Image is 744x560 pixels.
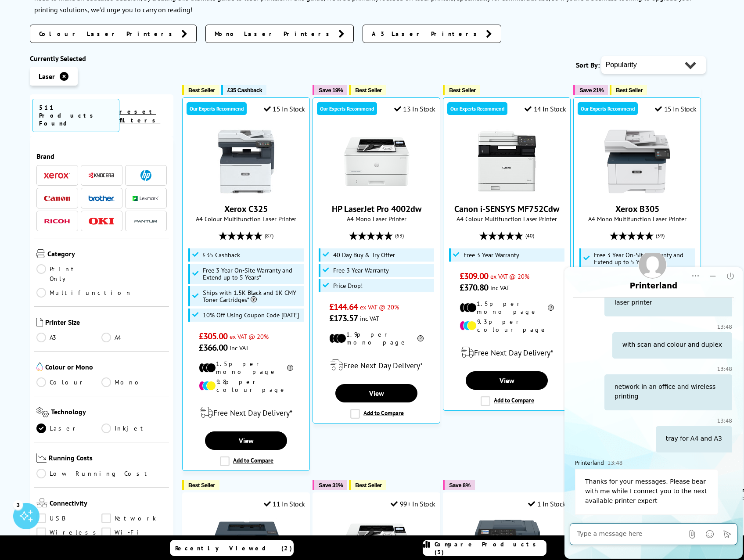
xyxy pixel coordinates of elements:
[44,219,70,224] img: Ricoh
[344,187,410,196] a: HP LaserJet Pro 4002dw
[265,227,273,244] span: (87)
[220,456,273,466] label: Add to Compare
[319,482,343,488] span: Save 31%
[481,396,534,406] label: Add to Compare
[490,272,529,280] span: ex VAT @ 20%
[224,203,268,215] a: Xerox C325
[363,25,501,43] a: A3 Laser Printers
[13,500,23,510] div: 3
[435,540,546,556] span: Compare Products (3)
[44,196,70,201] img: Canon
[578,215,696,223] span: A4 Mono Multifunction Laser Printer
[101,333,167,342] a: A4
[474,187,540,196] a: Canon i-SENSYS MF752Cdw
[133,170,159,181] a: HP
[460,318,554,334] li: 9.3p per colour page
[203,267,302,281] span: Free 3 Year On-Site Warranty and Extend up to 5 Years*
[443,85,480,95] button: Best Seller
[460,300,554,316] li: 1.5p per mono page
[205,431,287,450] a: View
[36,152,167,161] span: Brand
[36,264,102,284] a: Print Only
[573,85,608,95] button: Save 21%
[39,72,55,81] span: Laser
[655,104,696,113] div: 15 In Stock
[47,249,167,260] span: Category
[36,333,102,342] a: A3
[170,540,294,556] a: Recently Viewed (2)
[49,453,167,464] span: Running Costs
[464,251,519,258] span: Free 3 Year Warranty
[213,129,279,194] img: Xerox C325
[215,29,334,38] span: Mono Laser Printers
[199,378,293,394] li: 9.8p per colour page
[423,540,546,556] a: Compare Products (3)
[443,480,474,490] button: Save 8%
[449,482,470,488] span: Save 8%
[604,129,670,194] img: Xerox B305
[656,227,665,244] span: (39)
[454,203,559,215] a: Canon i-SENSYS MF752Cdw
[313,480,347,490] button: Save 31%
[36,469,167,478] a: Low Running Cost
[448,340,566,365] div: modal_delivery
[360,314,379,323] span: inc VAT
[528,499,566,508] div: 1 In Stock
[101,424,167,433] a: Inkjet
[36,499,47,507] img: Connectivity
[44,170,70,181] a: Xerox
[199,342,227,353] span: £366.00
[579,87,604,93] span: Save 21%
[317,215,435,223] span: A4 Mono Laser Printer
[329,312,358,324] span: £173.57
[449,87,476,93] span: Best Seller
[101,377,167,387] a: Mono
[88,172,115,179] img: Kyocera
[175,544,292,552] span: Recently Viewed (2)
[474,129,540,194] img: Canon i-SENSYS MF752Cdw
[36,377,102,387] a: Colour
[333,251,395,258] span: 40 Day Buy & Try Offer
[51,407,167,419] span: Technology
[395,227,404,244] span: (63)
[490,284,510,292] span: inc VAT
[213,187,279,196] a: Xerox C325
[221,85,266,95] button: £35 Cashback
[227,87,262,93] span: £35 Cashback
[36,363,43,371] img: Colour or Mono
[610,85,647,95] button: Best Seller
[133,216,159,226] img: Pantum
[88,215,115,226] a: OKI
[525,227,534,244] span: (40)
[372,29,482,38] span: A3 Laser Printers
[45,318,167,328] span: Printer Size
[525,104,566,113] div: 14 In Stock
[313,85,347,95] button: Save 19%
[460,282,488,293] span: £370.80
[333,267,389,274] span: Free 3 Year Warranty
[36,453,47,463] img: Running Costs
[39,29,177,38] span: Colour Laser Printers
[101,513,167,523] a: Network
[36,318,43,327] img: Printer Size
[360,303,399,311] span: ex VAT @ 20%
[101,528,167,537] a: Wi-Fi Direct
[188,87,215,93] span: Best Seller
[188,482,215,488] span: Best Seller
[50,499,167,509] span: Connectivity
[133,193,159,204] a: Lexmark
[88,195,115,201] img: Brother
[187,102,247,115] div: Our Experts Recommend
[391,499,435,508] div: 99+ In Stock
